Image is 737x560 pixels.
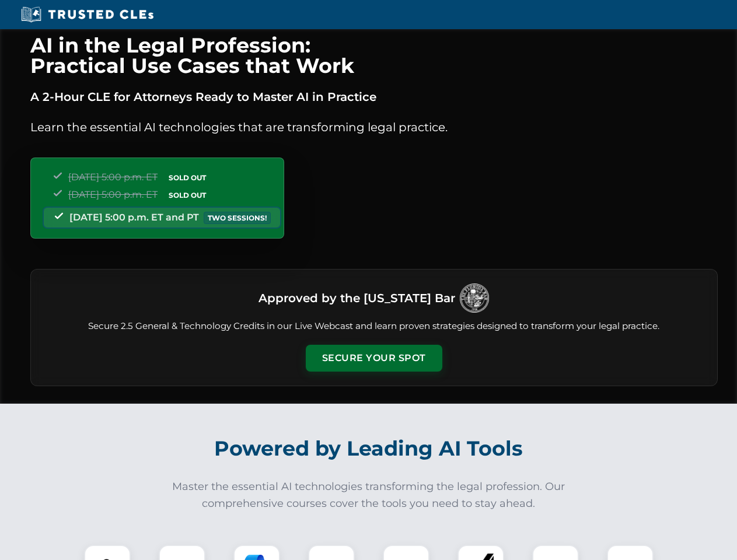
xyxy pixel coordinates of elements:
span: SOLD OUT [165,171,210,184]
p: Learn the essential AI technologies that are transforming legal practice. [30,118,718,136]
img: Trusted CLEs [18,6,157,23]
p: Secure 2.5 General & Technology Credits in our Live Webcast and learn proven strategies designed ... [45,320,703,333]
p: Master the essential AI technologies transforming the legal profession. Our comprehensive courses... [165,478,573,512]
span: SOLD OUT [165,189,210,201]
button: Secure Your Spot [306,345,442,372]
span: [DATE] 5:00 p.m. ET [68,171,158,183]
p: A 2-Hour CLE for Attorneys Ready to Master AI in Practice [30,87,718,106]
img: Logo [460,283,489,313]
h3: Approved by the [US_STATE] Bar [259,288,455,309]
h2: Powered by Leading AI Tools [46,428,692,469]
h1: AI in the Legal Profession: Practical Use Cases that Work [30,35,718,76]
span: [DATE] 5:00 p.m. ET [68,189,158,200]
